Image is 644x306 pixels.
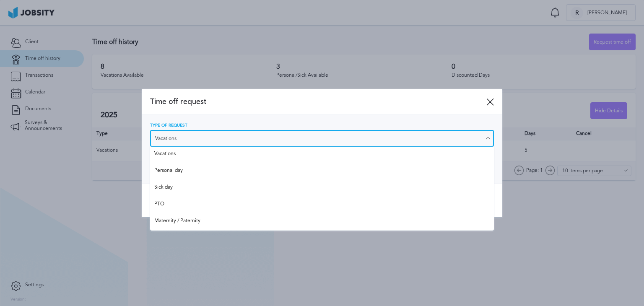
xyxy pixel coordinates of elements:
[154,151,490,159] span: Vacations
[154,201,490,210] span: PTO
[154,184,490,193] span: Sick day
[154,168,490,176] span: Personal day
[154,218,490,226] span: Maternity / Paternity
[150,97,486,106] span: Time off request
[150,123,187,128] span: Type of Request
